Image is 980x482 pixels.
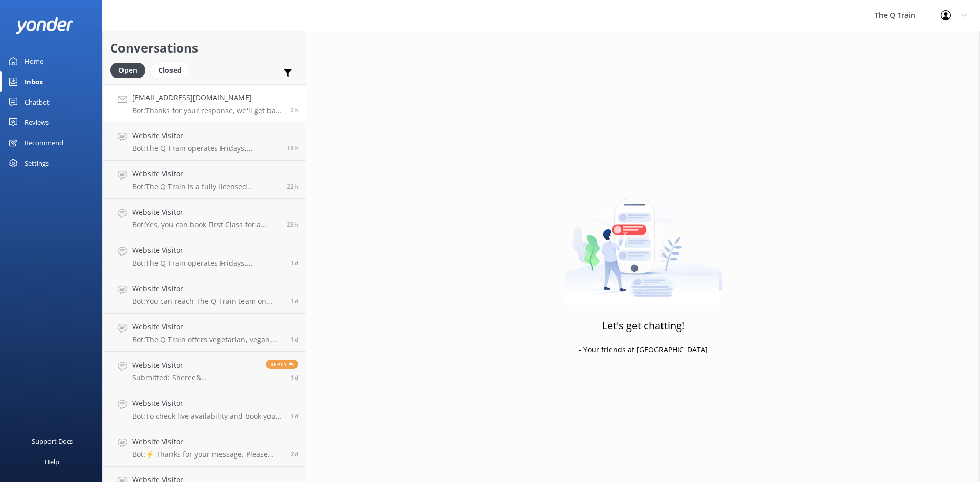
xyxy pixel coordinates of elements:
a: Website VisitorBot:To check live availability and book your experience, please click [URL][DOMAIN... [103,390,306,428]
h4: Website Visitor [132,398,283,409]
p: Bot: To check live availability and book your experience, please click [URL][DOMAIN_NAME]. [132,412,283,421]
a: Website VisitorBot:You can reach The Q Train team on [PHONE_NUMBER] or email [EMAIL_ADDRESS][DOMA... [103,275,306,314]
h4: Website Visitor [132,360,258,371]
div: Settings [24,153,49,173]
div: Home [24,51,43,71]
span: Aug 26 2025 12:38pm (UTC +10:00) Australia/Sydney [291,450,298,459]
a: Open [110,64,151,75]
span: Aug 27 2025 02:40pm (UTC +10:00) Australia/Sydney [287,182,298,191]
div: Recommend [24,133,63,153]
p: Bot: The Q Train operates Fridays, Saturdays, and Sundays all year round, except on Public Holida... [132,259,283,268]
span: Aug 26 2025 09:01pm (UTC +10:00) Australia/Sydney [291,335,298,344]
div: Open [110,63,145,78]
a: Closed [151,64,194,75]
img: yonder-white-logo.png [15,17,74,34]
div: Closed [151,63,189,78]
span: Aug 27 2025 10:11am (UTC +10:00) Australia/Sydney [291,297,298,306]
span: Aug 27 2025 02:12pm (UTC +10:00) Australia/Sydney [287,220,298,229]
h2: Conversations [110,38,298,58]
a: Website VisitorBot:The Q Train operates Fridays, Saturdays, and Sundays all year round, except on... [103,237,306,275]
a: Website VisitorBot:Yes, you can book First Class for a group of 4 guests. First Class Dining is v... [103,199,306,237]
a: Website VisitorBot:The Q Train is a fully licensed restaurant, and we do not allow other alcohol ... [103,161,306,199]
p: Bot: The Q Train offers vegetarian, vegan, and pescatarian menus that complement the standard deg... [132,335,283,344]
h4: Website Visitor [132,321,283,333]
h4: Website Visitor [132,436,283,447]
a: Website VisitorSubmitted: Sheree& [PERSON_NAME] [EMAIL_ADDRESS][DOMAIN_NAME] 0427532534 Hi, Have ... [103,352,306,390]
img: artwork of a man stealing a conversation from at giant smartphone [565,177,722,305]
div: Chatbot [24,92,50,112]
p: Bot: The Q Train operates Fridays, Saturdays, and Sundays all year round, except on Public Holida... [132,144,279,153]
div: Help [45,451,59,472]
span: Aug 27 2025 07:03pm (UTC +10:00) Australia/Sydney [287,144,298,153]
div: Inbox [24,71,43,92]
h4: Website Visitor [132,168,279,180]
h3: Let's get chatting! [602,318,684,334]
h4: Website Visitor [132,283,283,294]
span: Aug 26 2025 05:27pm (UTC +10:00) Australia/Sydney [291,373,298,382]
a: Website VisitorBot:The Q Train operates Fridays, Saturdays, and Sundays all year round, except on... [103,122,306,161]
span: Aug 27 2025 11:03am (UTC +10:00) Australia/Sydney [291,259,298,267]
span: Aug 28 2025 11:25am (UTC +10:00) Australia/Sydney [290,106,298,114]
a: [EMAIL_ADDRESS][DOMAIN_NAME]Bot:Thanks for your response, we'll get back to you as soon as we can... [103,84,306,122]
div: Support Docs [32,431,73,451]
p: Bot: You can reach The Q Train team on [PHONE_NUMBER] or email [EMAIL_ADDRESS][DOMAIN_NAME]. For ... [132,297,283,306]
span: Aug 26 2025 02:54pm (UTC +10:00) Australia/Sydney [291,412,298,420]
h4: [EMAIL_ADDRESS][DOMAIN_NAME] [132,92,283,104]
p: Bot: ⚡ Thanks for your message. Please contact us on the form below so we can answer you question. [132,450,283,459]
a: Website VisitorBot:The Q Train offers vegetarian, vegan, and pescatarian menus that complement th... [103,314,306,352]
span: Reply [266,360,298,369]
h4: Website Visitor [132,207,279,218]
div: Reviews [24,112,49,133]
h4: Website Visitor [132,130,279,141]
a: Website VisitorBot:⚡ Thanks for your message. Please contact us on the form below so we can answe... [103,428,306,467]
p: Bot: The Q Train is a fully licensed restaurant, and we do not allow other alcohol to be brought ... [132,182,279,191]
p: - Your friends at [GEOGRAPHIC_DATA] [579,344,708,356]
p: Bot: Yes, you can book First Class for a group of 4 guests. First Class Dining is very popular, s... [132,220,279,230]
p: Bot: Thanks for your response, we'll get back to you as soon as we can during opening hours. [132,106,283,115]
p: Submitted: Sheree& [PERSON_NAME] [EMAIL_ADDRESS][DOMAIN_NAME] 0427532534 Hi, Have put down name o... [132,373,258,383]
h4: Website Visitor [132,245,283,256]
